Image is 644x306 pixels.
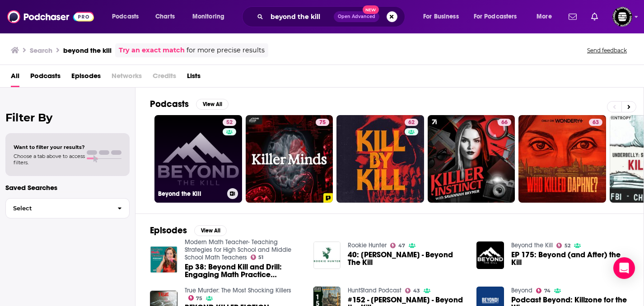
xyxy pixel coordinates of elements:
[612,7,632,27] button: Show profile menu
[5,111,130,124] h2: Filter By
[196,297,202,301] span: 75
[14,153,85,166] span: Choose a tab above to access filters.
[226,118,233,127] span: 52
[334,11,379,22] button: Open AdvancedNew
[423,10,459,23] span: For Business
[185,238,291,261] a: Modern Math Teacher- Teaching Strategies for High School and Middle School Math Teachers
[150,225,227,236] a: EpisodesView All
[408,118,415,127] span: 62
[348,251,466,266] a: 40: Adam Janke - Beyond The Kill
[223,119,236,126] a: 52
[30,69,61,87] a: Podcasts
[5,183,130,192] p: Saved Searches
[119,45,185,56] a: Try an exact match
[316,119,329,126] a: 75
[348,251,466,266] span: 40: [PERSON_NAME] - Beyond The Kill
[6,205,110,211] span: Select
[589,119,602,126] a: 63
[348,241,387,249] a: Rookie Hunter
[612,7,632,27] span: Logged in as KarinaSabol
[405,119,418,126] a: 62
[153,69,176,87] span: Credits
[150,98,189,110] h2: Podcasts
[192,10,224,23] span: Monitoring
[544,289,551,293] span: 74
[258,255,263,260] span: 51
[196,99,229,110] button: View All
[338,14,375,19] span: Open Advanced
[14,144,85,150] span: Want to filter your results?
[428,115,515,203] a: 66
[417,9,470,24] button: open menu
[536,288,551,293] a: 74
[106,9,150,24] button: open menu
[158,190,224,198] h3: Beyond the Kill
[405,288,420,293] a: 43
[476,241,504,269] img: EP 175: Beyond (and After) the Kill
[185,287,291,294] a: True Murder: The Most Shocking Killers
[398,244,405,248] span: 47
[613,257,635,279] div: Open Intercom Messenger
[7,8,94,25] img: Podchaser - Follow, Share and Rate Podcasts
[185,263,303,278] a: Ep 38: Beyond Kill and Drill: Engaging Math Practice Strategies
[149,9,180,24] a: Charts
[194,225,227,236] button: View All
[498,119,511,126] a: 66
[565,9,580,24] a: Show notifications dropdown
[155,10,175,23] span: Charts
[348,287,401,294] a: HuntStand Podcast
[474,10,517,23] span: For Podcasters
[556,243,570,248] a: 52
[588,9,602,24] a: Show notifications dropdown
[319,118,326,127] span: 75
[188,295,203,301] a: 75
[186,9,236,24] button: open menu
[363,5,379,14] span: New
[565,244,570,248] span: 52
[187,69,201,87] a: Lists
[518,115,606,203] a: 63
[511,287,532,294] a: Beyond
[5,198,130,218] button: Select
[246,115,333,203] a: 75
[612,7,632,27] img: User Profile
[593,118,599,127] span: 63
[501,118,508,127] span: 66
[468,9,530,24] button: open menu
[71,69,101,87] a: Episodes
[150,98,229,110] a: PodcastsView All
[251,255,264,260] a: 51
[313,241,341,269] img: 40: Adam Janke - Beyond The Kill
[413,289,420,293] span: 43
[150,246,177,274] img: Ep 38: Beyond Kill and Drill: Engaging Math Practice Strategies
[187,45,265,56] span: for more precise results
[112,69,142,87] span: Networks
[63,46,112,55] h3: beyond the kill
[336,115,424,203] a: 62
[150,225,187,236] h2: Episodes
[112,10,139,23] span: Podcasts
[537,10,552,23] span: More
[511,241,553,249] a: Beyond the Kill
[267,9,334,24] input: Search podcasts, credits, & more...
[30,46,52,55] h3: Search
[390,243,405,248] a: 47
[584,46,630,54] button: Send feedback
[530,9,563,24] button: open menu
[154,115,242,203] a: 52Beyond the Kill
[251,6,414,27] div: Search podcasts, credits, & more...
[511,251,629,266] a: EP 175: Beyond (and After) the Kill
[11,69,19,87] a: All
